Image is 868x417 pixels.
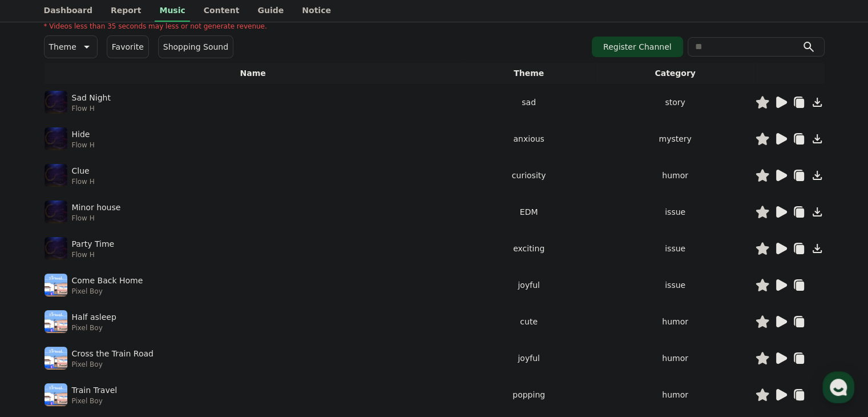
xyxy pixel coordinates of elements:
[72,396,118,406] p: Pixel Boy
[72,92,111,104] p: Sad Night
[596,303,755,340] td: humor
[462,84,596,121] td: sad
[45,164,67,187] img: music
[462,340,596,376] td: joyful
[592,37,683,57] button: Register Channel
[45,347,67,370] img: music
[596,121,755,157] td: mystery
[72,384,118,396] p: Train Travel
[462,194,596,230] td: EDM
[72,129,90,141] p: Hide
[596,267,755,303] td: issue
[596,230,755,267] td: issue
[72,287,143,296] p: Pixel Boy
[72,348,154,360] p: Cross the Train Road
[462,267,596,303] td: joyful
[72,323,116,332] p: Pixel Boy
[44,63,462,84] th: Name
[3,322,75,351] a: Home
[72,177,95,186] p: Flow H
[45,310,67,333] img: music
[462,157,596,194] td: curiosity
[45,201,67,223] img: music
[72,238,115,250] p: Party Time
[462,230,596,267] td: exciting
[72,311,116,323] p: Half asleep
[45,91,67,114] img: music
[158,35,233,58] button: Shopping Sound
[72,214,121,223] p: Flow H
[72,202,121,214] p: Minor house
[596,340,755,376] td: humor
[72,104,111,113] p: Flow H
[72,165,90,177] p: Clue
[462,121,596,157] td: anxious
[95,340,128,349] span: Messages
[45,383,67,406] img: music
[596,376,755,413] td: humor
[462,303,596,340] td: cute
[596,84,755,121] td: story
[45,237,67,260] img: music
[462,63,596,84] th: Theme
[44,22,267,31] p: * Videos less than 35 seconds may less or not generate revenue.
[596,63,755,84] th: Category
[596,157,755,194] td: humor
[45,127,67,150] img: music
[72,360,154,369] p: Pixel Boy
[72,141,95,150] p: Flow H
[462,376,596,413] td: popping
[49,39,76,55] p: Theme
[72,250,115,259] p: Flow H
[44,35,98,58] button: Theme
[72,275,143,287] p: Come Back Home
[29,339,49,348] span: Home
[75,322,147,351] a: Messages
[596,194,755,230] td: issue
[147,322,219,351] a: Settings
[169,339,197,348] span: Settings
[45,274,67,296] img: music
[107,35,149,58] button: Favorite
